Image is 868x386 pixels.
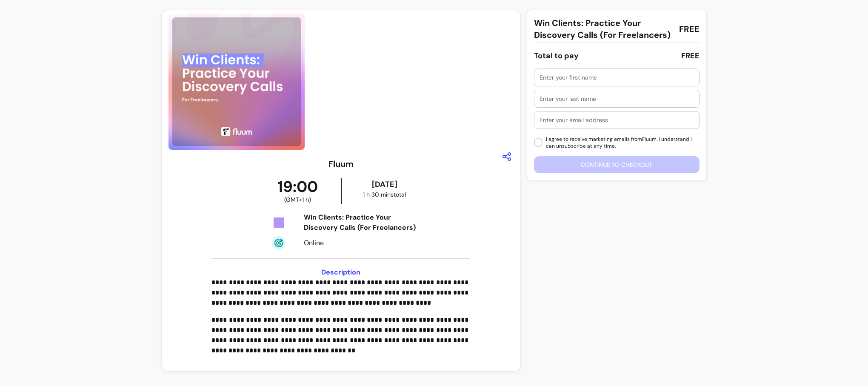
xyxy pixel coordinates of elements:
[540,94,694,103] input: Enter your last name
[343,190,425,199] div: 1 h 30 mins total
[328,158,354,170] h3: Fluum
[534,50,579,62] div: Total to pay
[304,238,425,248] div: Online
[540,73,694,82] input: Enter your first name
[272,216,286,229] img: Tickets Icon
[679,23,700,35] span: FREE
[343,178,425,190] div: [DATE]
[534,17,672,41] span: Win Clients: Practice Your Discovery Calls (For Freelancers)
[540,116,694,124] input: Enter your email address
[681,50,700,62] div: FREE
[284,195,311,204] span: ( GMT+1 h )
[304,212,425,233] div: Win Clients: Practice Your Discovery Calls (For Freelancers)
[168,14,305,150] img: https://d3pz9znudhj10h.cloudfront.net/6b4800c8-782e-40fe-bcb3-134e214750a1
[211,267,470,277] h3: Description
[255,178,341,204] div: 19:00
